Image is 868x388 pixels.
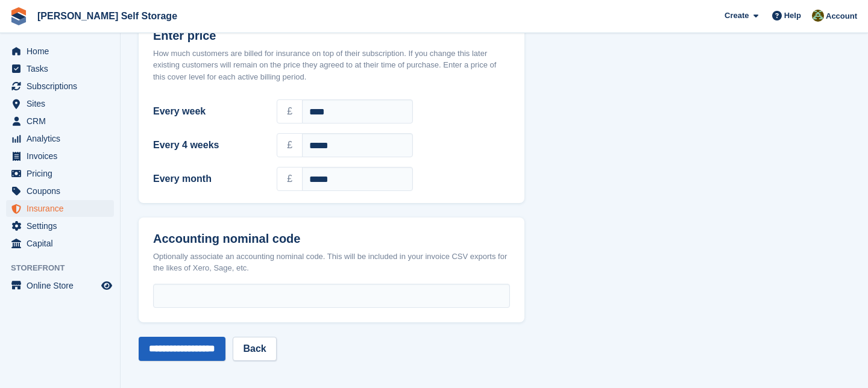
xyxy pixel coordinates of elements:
[27,217,99,234] span: Settings
[27,200,99,217] span: Insurance
[153,48,510,83] div: How much customers are billed for insurance on top of their subscription. If you change this late...
[27,95,99,112] span: Sites
[6,95,114,112] a: menu
[826,10,857,22] span: Account
[812,10,824,22] img: Karl
[6,60,114,77] a: menu
[27,277,99,294] span: Online Store
[6,200,114,217] a: menu
[27,235,99,252] span: Capital
[153,104,262,119] label: Every week
[153,232,510,246] h2: Accounting nominal code
[27,113,99,130] span: CRM
[6,235,114,252] a: menu
[27,60,99,77] span: Tasks
[11,262,120,274] span: Storefront
[6,277,114,294] a: menu
[6,78,114,95] a: menu
[6,217,114,234] a: menu
[6,43,114,60] a: menu
[233,337,276,361] a: Back
[153,172,262,186] label: Every month
[10,7,28,25] img: stora-icon-8386f47178a22dfd0bd8f6a31ec36ba5ce8667c1dd55bd0f319d3a0aa187defe.svg
[153,29,510,43] h2: Enter price
[6,130,114,147] a: menu
[6,148,114,164] a: menu
[99,278,114,293] a: Preview store
[153,138,262,152] label: Every 4 weeks
[6,183,114,199] a: menu
[6,113,114,130] a: menu
[27,183,99,199] span: Coupons
[27,148,99,164] span: Invoices
[27,130,99,147] span: Analytics
[784,10,801,22] span: Help
[27,78,99,95] span: Subscriptions
[6,165,114,182] a: menu
[27,43,99,60] span: Home
[725,10,749,22] span: Create
[153,251,510,274] div: Optionally associate an accounting nominal code. This will be included in your invoice CSV export...
[33,6,182,26] a: [PERSON_NAME] Self Storage
[27,165,99,182] span: Pricing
